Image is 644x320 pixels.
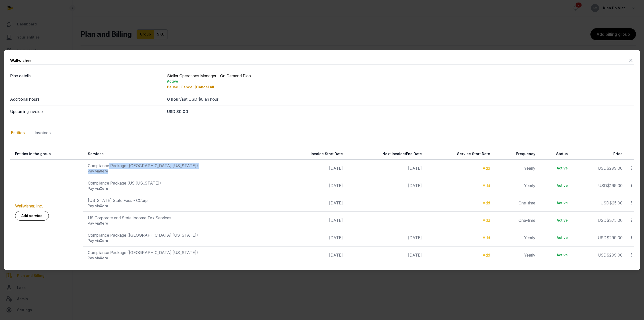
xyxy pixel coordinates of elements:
[493,229,538,246] td: Yearly
[167,79,634,84] div: Active
[538,148,571,160] th: Status
[167,85,181,89] span: Pause |
[279,212,346,229] td: [DATE]
[88,180,276,186] div: Compliance Package (US [US_STATE])
[493,160,538,177] td: Yearly
[34,126,52,140] div: Invoices
[181,85,196,89] span: Cancel |
[100,256,108,260] span: Xero
[100,238,108,243] span: Xero
[88,256,276,261] div: Pay via
[100,204,108,208] span: Xero
[543,200,568,205] div: Active
[100,186,108,191] span: Xero
[279,194,346,212] td: [DATE]
[571,148,626,160] th: Price
[88,197,276,203] div: [US_STATE] State Fees - CCorp
[607,218,623,223] span: $375.00
[279,177,346,194] td: [DATE]
[10,148,83,160] th: Entities in the group
[167,96,634,102] div: at USD $0 an hour
[88,238,276,243] div: Pay via
[543,235,568,240] div: Active
[408,183,422,188] span: [DATE]
[493,246,538,264] td: Yearly
[279,148,346,160] th: Invoice Start Date
[543,166,568,171] div: Active
[83,148,279,160] th: Services
[607,166,623,171] span: $299.00
[609,200,623,205] span: $25.00
[10,109,163,115] dt: Upcoming invoice
[598,183,607,188] span: USD
[196,85,214,89] span: Cancel All
[482,218,490,223] a: Add
[607,253,623,258] span: $299.00
[88,163,276,169] div: Compliance Package ([GEOGRAPHIC_DATA] [US_STATE])
[408,166,422,171] span: [DATE]
[600,200,609,205] span: USD
[493,194,538,212] td: One-time
[607,183,623,188] span: $199.00
[482,200,490,205] a: Add
[279,160,346,177] td: [DATE]
[543,218,568,223] div: Active
[10,126,26,140] div: Entities
[88,221,276,226] div: Pay via
[598,253,607,258] span: USD
[10,73,163,90] dt: Plan details
[10,126,634,140] nav: Tabs
[100,169,108,173] span: Xero
[15,203,43,208] a: Wallwisher, Inc.
[607,235,623,240] span: $299.00
[167,97,184,102] strong: 0 hour/s
[10,96,163,102] dt: Additional hours
[10,57,31,63] div: Wallwisher
[482,253,490,258] a: Add
[543,183,568,188] div: Active
[279,229,346,246] td: [DATE]
[493,148,538,160] th: Frequency
[408,235,422,240] span: [DATE]
[15,211,49,221] a: Add service
[482,183,490,188] a: Add
[346,148,425,160] th: Next Invoice/End Date
[167,73,634,90] div: Stellar Operations Manager - On Demand Plan
[598,235,607,240] span: USD
[88,203,276,208] div: Pay via
[88,215,276,221] div: US Corporate and State Income Tax Services
[598,218,607,223] span: USD
[493,177,538,194] td: Yearly
[279,246,346,264] td: [DATE]
[88,186,276,191] div: Pay via
[482,235,490,240] a: Add
[100,221,108,225] span: Xero
[598,166,607,171] span: USD
[167,109,634,115] div: USD $0.00
[88,169,276,174] div: Pay via
[408,253,422,258] span: [DATE]
[493,212,538,229] td: One-time
[88,250,276,256] div: Compliance Package ([GEOGRAPHIC_DATA] [US_STATE])
[88,232,276,238] div: Compliance Package ([GEOGRAPHIC_DATA] [US_STATE])
[543,253,568,258] div: Active
[482,166,490,171] a: Add
[425,148,493,160] th: Service Start Date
